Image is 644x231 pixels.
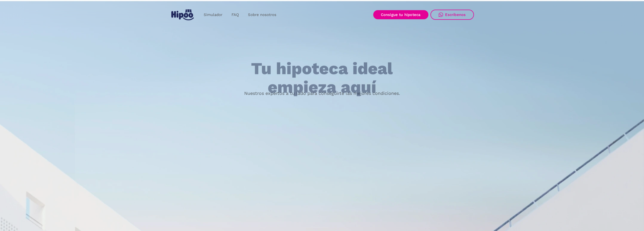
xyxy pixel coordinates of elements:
[227,10,243,20] a: FAQ
[243,10,281,20] a: Sobre nosotros
[445,12,466,17] div: Escríbenos
[226,60,418,96] h1: Tu hipoteca ideal empieza aquí
[199,10,227,20] a: Simulador
[373,10,428,19] a: Consigue tu hipoteca
[170,7,195,22] a: home
[430,10,474,20] a: Escríbenos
